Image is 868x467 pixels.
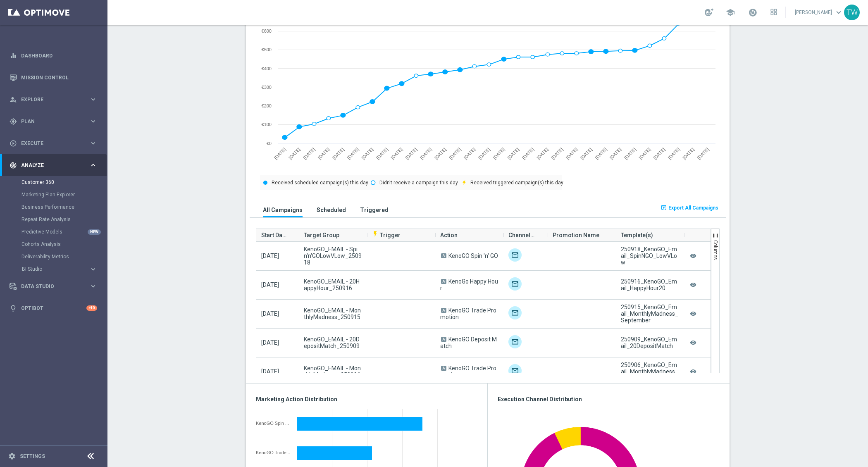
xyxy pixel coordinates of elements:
[508,306,522,319] img: Optimail
[621,278,679,291] div: 250916_KenoGO_Email_HappyHour20
[21,238,107,250] div: Cohorts Analysis
[10,118,17,125] i: gps_fixed
[21,250,107,263] div: Deliverability Metrics
[579,147,593,160] text: [DATE]
[10,162,89,169] div: Analyze
[89,265,97,273] i: keyboard_arrow_right
[256,396,477,403] h3: Marketing Action Distribution
[553,227,599,243] span: Promotion Name
[262,47,272,52] text: €500
[492,147,506,160] text: [DATE]
[440,365,496,378] span: KenoGO Trade Promotion
[794,6,844,19] a: [PERSON_NAME]keyboard_arrow_down
[8,453,16,460] i: settings
[508,335,522,348] img: Optimail
[262,85,272,90] text: €300
[440,336,497,349] span: KenoGO Deposit Match
[317,206,346,214] h3: Scheduled
[689,250,697,262] i: remove_red_eye
[689,366,697,377] i: remove_red_eye
[508,364,522,377] img: Optimail
[9,162,98,169] button: track_changes Analyze keyboard_arrow_right
[272,180,368,186] text: Received scheduled campaign(s) this day
[315,202,348,217] button: Scheduled
[508,248,522,262] img: Optimail
[10,305,17,312] i: lightbulb
[21,97,89,102] span: Explore
[261,227,287,243] span: Start Date
[10,140,89,147] div: Execute
[21,297,86,319] a: Optibot
[89,161,97,169] i: keyboard_arrow_right
[9,52,98,59] div: equalizer Dashboard
[261,281,279,288] span: [DATE]
[9,140,98,147] div: play_circle_outline Execute keyboard_arrow_right
[21,179,86,186] a: Customer 360
[565,147,579,160] text: [DATE]
[9,305,98,312] div: lightbulb Optibot +10
[360,206,389,214] h3: Triggered
[21,204,86,210] a: Business Performance
[508,227,536,243] span: Channel(s)
[261,310,279,317] span: [DATE]
[668,205,718,211] span: Export All Campaigns
[10,297,97,319] div: Optibot
[10,67,97,88] div: Mission Control
[726,8,735,17] span: school
[10,283,89,290] div: Data Studio
[372,231,379,237] i: flash_on
[448,253,498,259] span: KenoGO Spin 'n' GO
[21,229,86,235] a: Predictive Models
[652,147,666,160] text: [DATE]
[89,117,97,125] i: keyboard_arrow_right
[621,362,679,381] div: 250906_KenoGO_Email_MonthlyMadness_September
[470,180,563,186] text: Received triggered campaign(s) this day
[419,147,433,160] text: [DATE]
[10,162,17,169] i: track_changes
[521,147,535,160] text: [DATE]
[89,139,97,147] i: keyboard_arrow_right
[21,141,89,146] span: Execute
[262,122,272,127] text: €100
[689,308,697,319] i: remove_red_eye
[9,74,98,81] button: Mission Control
[21,176,107,188] div: Customer 360
[261,202,305,217] button: All Campaigns
[508,277,522,291] img: Optimail
[659,202,720,214] button: open_in_browser Export All Campaigns
[21,263,107,275] div: BI Studio
[440,278,498,291] span: KenoGo Happy Hour
[20,454,45,459] a: Settings
[358,202,391,217] button: Triggered
[21,253,86,260] a: Deliverability Metrics
[317,147,331,160] text: [DATE]
[304,227,339,243] span: Target Group
[261,253,279,259] span: [DATE]
[390,147,403,160] text: [DATE]
[22,267,89,272] div: BI Studio
[360,147,374,160] text: [DATE]
[440,307,496,320] span: KenoGO Trade Promotion
[261,368,279,375] span: [DATE]
[372,232,401,238] span: Trigger
[834,8,843,17] span: keyboard_arrow_down
[621,246,679,266] div: 250918_KenoGO_Email_SpinNGO_LowVLow
[21,241,86,248] a: Cohorts Analysis
[262,66,272,71] text: €400
[10,45,97,67] div: Dashboard
[441,308,446,313] span: A
[86,305,97,311] div: +10
[256,450,291,455] div: KenoGO Trade Promotion
[267,141,272,146] text: €0
[262,103,272,108] text: €200
[21,266,98,272] button: BI Studio keyboard_arrow_right
[346,147,360,160] text: [DATE]
[10,96,89,103] div: Explore
[288,147,301,160] text: [DATE]
[682,147,695,160] text: [DATE]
